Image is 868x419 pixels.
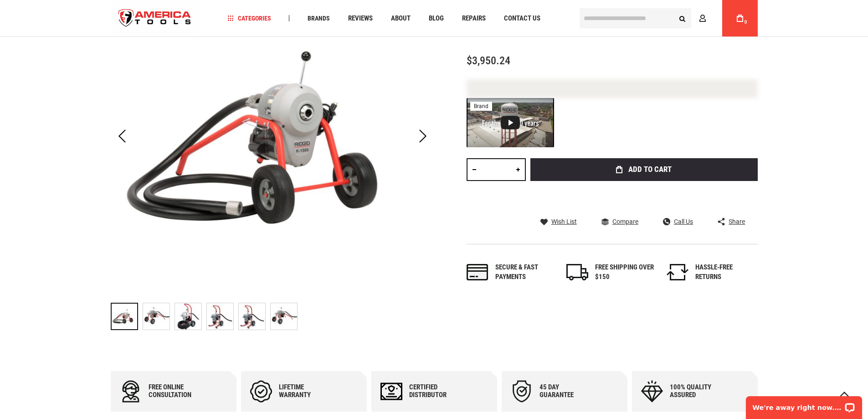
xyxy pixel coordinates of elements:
[344,12,377,25] a: Reviews
[462,15,486,22] span: Repairs
[663,217,693,226] a: Call Us
[667,264,688,280] img: returns
[540,217,577,226] a: Wish List
[308,15,330,21] span: Brands
[674,10,691,27] button: Search
[695,263,755,282] div: HASSLE-FREE RETURNS
[429,15,444,22] span: Blog
[391,15,411,22] span: About
[504,15,540,22] span: Contact Us
[674,218,693,225] span: Call Us
[149,383,203,399] div: Free online consultation
[143,298,175,335] div: RIDGID 43507 K-1500SP-B 120V-60Hz Machine with A-1 Operator‚Äôs Mitt and A-12 Pin Key, Plus: A-34...
[143,303,169,330] img: RIDGID 43507 K-1500SP-B 120V-60Hz Machine with A-1 Operator‚Äôs Mitt and A-12 Pin Key, Plus: A-34...
[467,264,488,280] img: payments
[409,383,464,399] div: Certified Distributor
[175,298,206,335] div: RIDGID 43507 K-1500SP-B 120V-60Hz Machine with A-1 Operator‚Äôs Mitt and A-12 Pin Key, Plus: A-34...
[387,12,415,25] a: About
[239,303,265,330] img: RIDGID 43507 K-1500SP-B 120V-60Hz Machine with A-1 Operator‚Äôs Mitt and A-12 Pin Key, Plus: A-34...
[458,12,490,25] a: Repairs
[628,166,672,173] span: Add to Cart
[529,184,760,210] iframe: Secure express checkout frame
[500,12,544,25] a: Contact Us
[601,217,638,226] a: Compare
[207,303,233,330] img: RIDGID 43507 K-1500SP-B 120V-60Hz Machine with A-1 Operator‚Äôs Mitt and A-12 Pin Key, Plus: A-34...
[530,158,758,181] button: Add to Cart
[270,298,298,335] div: RIDGID 43507 K-1500SP-B 120V-60Hz Machine with A-1 Operator‚Äôs Mitt and A-12 Pin Key, Plus: A-34...
[566,264,588,280] img: shipping
[467,54,510,67] span: $3,950.24
[551,218,577,225] span: Wish List
[740,390,868,419] iframe: LiveChat chat widget
[111,1,199,36] img: America Tools
[238,298,270,335] div: RIDGID 43507 K-1500SP-B 120V-60Hz Machine with A-1 Operator‚Äôs Mitt and A-12 Pin Key, Plus: A-34...
[111,298,143,335] div: RIDGID 43507 K-1500SP-B 120V-60Hz Machine with A-1 Operator‚Äôs Mitt and A-12 Pin Key, Plus: A-34...
[745,20,747,25] span: 0
[175,303,201,330] img: RIDGID 43507 K-1500SP-B 120V-60Hz Machine with A-1 Operator‚Äôs Mitt and A-12 Pin Key, Plus: A-34...
[111,1,199,36] a: store logo
[271,303,297,330] img: RIDGID 43507 K-1500SP-B 120V-60Hz Machine with A-1 Operator‚Äôs Mitt and A-12 Pin Key, Plus: A-34...
[206,298,238,335] div: RIDGID 43507 K-1500SP-B 120V-60Hz Machine with A-1 Operator‚Äôs Mitt and A-12 Pin Key, Plus: A-34...
[670,383,724,399] div: 100% quality assured
[303,12,334,25] a: Brands
[495,263,555,282] div: Secure & fast payments
[279,383,334,399] div: Lifetime warranty
[539,383,594,399] div: 45 day Guarantee
[595,263,654,282] div: FREE SHIPPING OVER $150
[425,12,448,25] a: Blog
[612,218,638,225] span: Compare
[223,12,275,25] a: Categories
[729,218,745,225] span: Share
[348,15,373,22] span: Reviews
[227,15,271,21] span: Categories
